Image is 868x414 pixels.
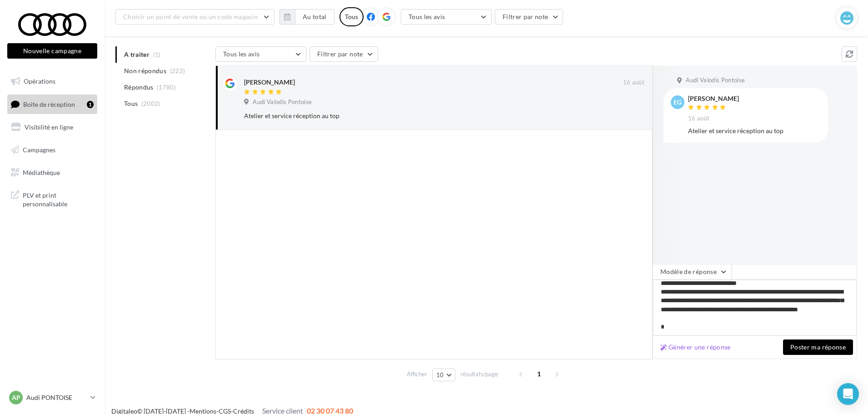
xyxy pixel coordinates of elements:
[688,95,739,102] div: [PERSON_NAME]
[295,9,334,25] button: Au total
[115,9,274,25] button: Choisir un point de vente ou un code magasin
[170,67,185,75] span: (222)
[279,9,334,25] button: Au total
[5,163,99,182] a: Médiathèque
[7,389,97,406] a: AP Audi PONTOISE
[244,78,295,87] div: [PERSON_NAME]
[436,371,444,379] span: 10
[25,123,73,131] span: Visibilité en ligne
[5,185,99,212] a: PLV et print personnalisable
[253,98,312,106] span: Audi Valodis Pontoise
[5,72,99,91] a: Opérations
[87,101,94,108] div: 1
[432,369,455,381] button: 10
[215,46,306,62] button: Tous les avis
[24,77,55,85] span: Opérations
[26,393,87,402] p: Audi PONTOISE
[5,95,99,114] a: Boîte de réception1
[23,100,75,108] span: Boîte de réception
[837,383,859,405] div: Open Intercom Messenger
[23,189,94,209] span: PLV et print personnalisable
[124,99,138,108] span: Tous
[783,339,853,355] button: Poster ma réponse
[5,140,99,160] a: Campagnes
[124,83,154,92] span: Répondus
[409,13,445,20] span: Tous les avis
[244,111,585,120] div: Atelier et service réception au top
[309,46,378,62] button: Filtrer par note
[157,84,176,91] span: (1780)
[688,115,709,123] span: 16 août
[401,9,492,25] button: Tous les avis
[460,370,498,379] span: résultats/page
[5,118,99,137] a: Visibilité en ligne
[23,168,60,176] span: Médiathèque
[23,146,55,154] span: Campagnes
[124,66,166,75] span: Non répondus
[495,9,564,25] button: Filtrer par note
[407,370,427,379] span: Afficher
[688,126,821,135] div: Atelier et service réception au top
[686,76,745,85] span: Audi Valodis Pontoise
[673,98,682,107] span: EG
[223,50,260,58] span: Tous les avis
[657,342,734,353] button: Générer une réponse
[7,43,97,59] button: Nouvelle campagne
[141,100,160,107] span: (2002)
[532,367,546,381] span: 1
[339,7,364,26] div: Tous
[653,264,732,279] button: Modèle de réponse
[12,393,20,402] span: AP
[623,79,644,87] span: 16 août
[123,13,258,20] span: Choisir un point de vente ou un code magasin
